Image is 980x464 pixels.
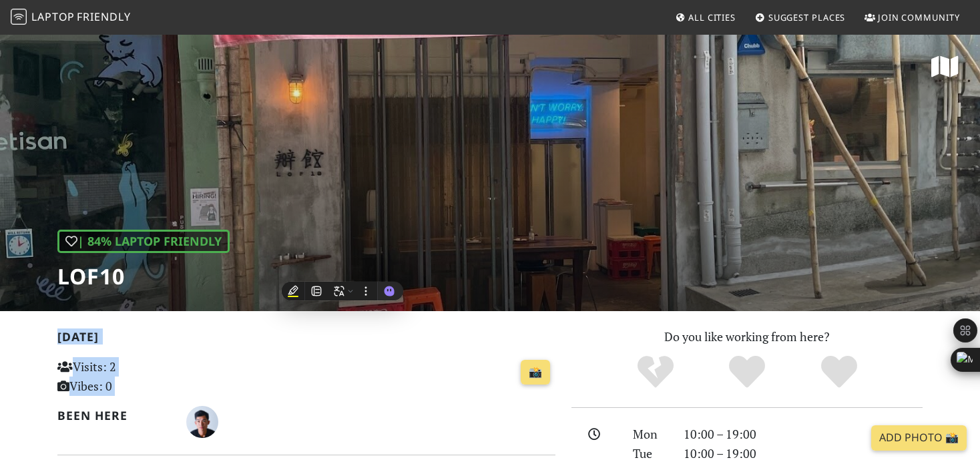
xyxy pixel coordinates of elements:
div: 10:00 – 19:00 [676,425,931,444]
div: Mon [625,425,676,444]
span: Jack Law [186,413,218,429]
a: All Cities [670,5,741,29]
h2: [DATE] [57,330,555,349]
p: Visits: 2 Vibes: 0 [57,357,213,396]
a: Join Community [859,5,965,29]
span: All Cities [688,11,736,23]
div: No [609,354,702,391]
div: Tue [625,444,676,463]
span: Friendly [77,9,130,24]
a: Suggest Places [750,5,851,29]
p: Do you like working from here? [571,327,923,346]
span: Suggest Places [768,11,846,23]
img: 5361-jack.jpg [186,406,218,438]
div: 10:00 – 19:00 [676,444,931,463]
div: Yes [701,354,793,391]
img: LaptopFriendly [11,9,27,25]
a: LaptopFriendly LaptopFriendly [11,6,131,29]
span: Laptop [31,9,75,24]
div: Definitely! [793,354,885,391]
div: | 84% Laptop Friendly [57,230,230,253]
h1: Lof10 [57,264,230,289]
h2: Been here [57,409,170,423]
a: Add Photo 📸 [871,425,967,451]
a: 📸 [521,360,550,385]
span: Join Community [878,11,960,23]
